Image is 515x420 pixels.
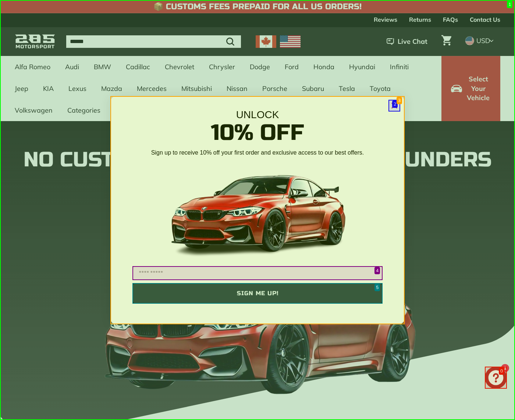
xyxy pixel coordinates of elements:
[132,283,383,304] button: SIGN ME UP!
[483,367,509,391] inbox-online-store-chat: Shopify online store chat
[211,119,304,146] span: 10% Off
[151,149,364,156] span: Sign up to receive 10% off your first order and exclusive access to our best offers.
[388,100,400,112] button: Close dialog
[132,266,383,280] input: YOUR EMAIL
[166,160,349,263] img: Banner showing BMW 4 Series Body kit
[236,109,279,120] span: UNLOCK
